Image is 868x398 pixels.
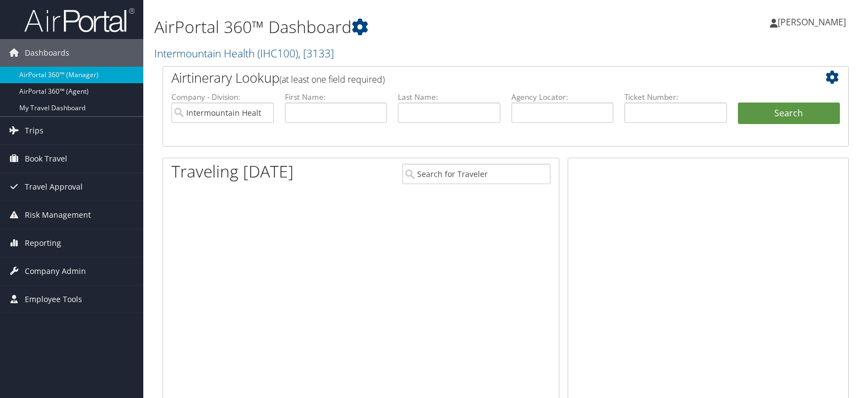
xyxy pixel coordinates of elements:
[770,6,857,39] a: [PERSON_NAME]
[171,68,783,87] h2: Airtinerary Lookup
[298,46,334,61] span: , [ 3133 ]
[285,92,387,103] label: First Name:
[257,46,298,61] span: ( IHC100 )
[25,229,61,257] span: Reporting
[511,92,614,103] label: Agency Locator:
[25,117,44,144] span: Trips
[154,46,334,61] a: Intermountain Health
[25,201,91,229] span: Risk Management
[624,92,727,103] label: Ticket Number:
[171,160,294,183] h1: Traveling [DATE]
[279,73,385,85] span: (at least one field required)
[154,15,623,39] h1: AirPortal 360™ Dashboard
[25,286,82,313] span: Employee Tools
[25,257,86,285] span: Company Admin
[778,16,846,28] span: [PERSON_NAME]
[398,92,500,103] label: Last Name:
[25,145,67,173] span: Book Travel
[25,39,69,67] span: Dashboards
[738,103,840,125] button: Search
[24,7,134,33] img: airportal-logo.png
[402,164,551,184] input: Search for Traveler
[171,92,274,103] label: Company - Division:
[25,173,83,201] span: Travel Approval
